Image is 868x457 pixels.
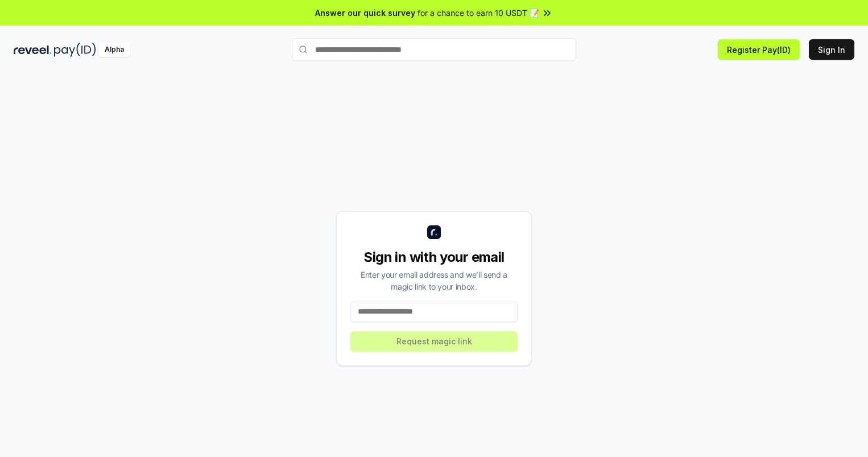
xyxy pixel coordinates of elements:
div: Enter your email address and we’ll send a magic link to your inbox. [350,269,518,293]
span: Answer our quick survey [315,7,415,19]
button: Register Pay(ID) [718,39,800,60]
div: Alpha [98,43,130,57]
img: reveel_dark [14,43,52,57]
img: pay_id [54,43,96,57]
div: Sign in with your email [350,248,518,266]
img: logo_small [427,225,441,239]
button: Sign In [809,39,854,60]
span: for a chance to earn 10 USDT 📝 [418,7,539,19]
